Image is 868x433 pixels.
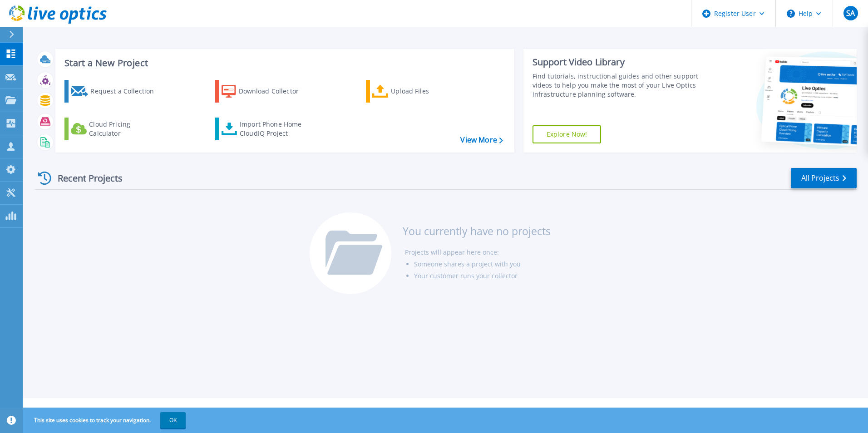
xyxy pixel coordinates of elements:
a: All Projects [791,168,857,188]
a: Upload Files [366,80,467,103]
h3: You currently have no projects [403,226,551,236]
a: Download Collector [215,80,316,103]
div: Recent Projects [35,167,135,189]
button: OK [160,412,186,428]
div: Import Phone Home CloudIQ Project [240,120,311,138]
a: Cloud Pricing Calculator [64,118,166,140]
li: Projects will appear here once: [405,246,551,258]
div: Request a Collection [90,82,163,100]
div: Support Video Library [533,56,702,68]
span: This site uses cookies to track your navigation. [25,412,186,428]
div: Cloud Pricing Calculator [89,120,162,138]
div: Upload Files [391,82,464,100]
span: SA [846,10,855,17]
div: Download Collector [239,82,311,100]
div: Find tutorials, instructional guides and other support videos to help you make the most of your L... [533,72,702,99]
a: View More [460,136,503,144]
li: Someone shares a project with you [414,258,551,270]
a: Explore Now! [533,125,602,143]
a: Request a Collection [64,80,166,103]
li: Your customer runs your collector [414,270,551,282]
h3: Start a New Project [64,58,503,68]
